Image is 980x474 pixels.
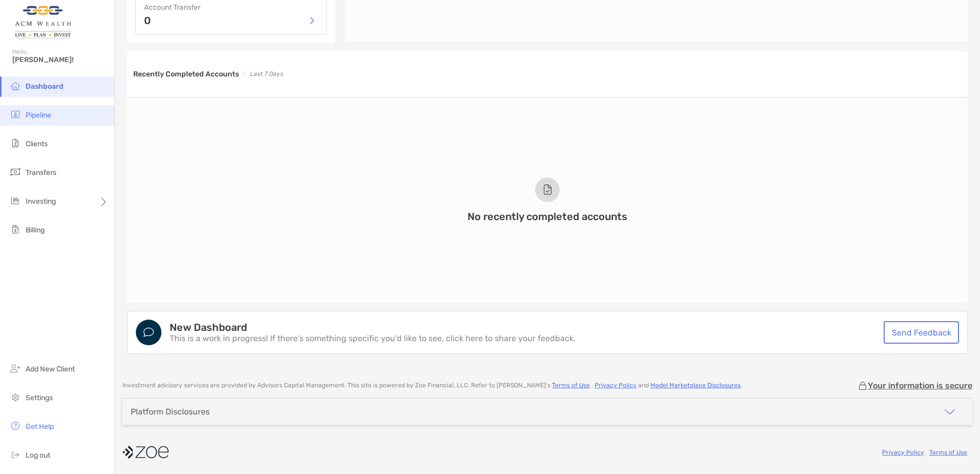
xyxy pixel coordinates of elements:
h4: Account Transfer [144,3,318,12]
span: Clients [26,140,48,148]
h4: New Dashboard [170,322,576,332]
img: logout icon [9,448,22,461]
a: Model Marketplace Disclosures [650,382,741,389]
h3: No recently completed accounts [467,210,627,223]
img: investing icon [9,194,22,207]
a: Privacy Policy [882,449,924,456]
img: company logo [122,441,169,464]
span: Billing [26,226,45,234]
img: icon arrow [944,406,956,418]
img: get-help icon [9,420,22,432]
img: Zoe Logo [12,4,73,41]
h3: Recently Completed Accounts [133,70,239,78]
span: Dashboard [26,82,64,91]
p: Investment advisory services are provided by Advisors Capital Management . This site is powered b... [122,382,742,389]
img: add_new_client icon [9,362,22,374]
span: Add New Client [26,365,75,373]
img: billing icon [9,223,22,235]
p: Your information is secure [868,381,972,390]
span: Pipeline [26,111,51,120]
p: 0 [144,15,151,26]
img: dashboard icon [9,80,22,92]
a: Send Feedback [884,321,959,344]
span: Settings [26,393,53,402]
a: Privacy Policy [595,382,637,389]
img: clients icon [9,137,22,149]
img: pipeline icon [9,108,22,121]
span: Transfers [26,168,56,177]
span: [PERSON_NAME]! [12,55,108,64]
span: Log out [26,451,50,460]
img: transfers icon [9,166,22,178]
p: Last 7 Days [250,68,283,81]
p: This is a work in progress! If there’s something specific you’d like to see, click here to share ... [170,334,576,343]
span: Get Help [26,422,54,431]
a: Terms of Use [929,449,967,456]
img: settings icon [9,391,22,403]
span: Investing [26,197,56,206]
div: Platform Disclosures [131,407,210,417]
a: Terms of Use [552,382,590,389]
